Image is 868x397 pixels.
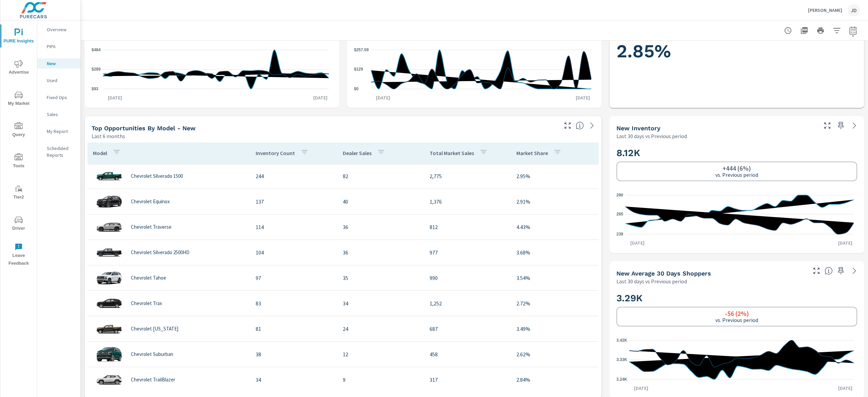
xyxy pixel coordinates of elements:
p: Chevrolet [US_STATE] [131,326,178,332]
h6: -56 (2%) [725,310,749,317]
p: 990 [430,274,506,282]
text: $0 [354,87,359,91]
p: 82 [343,172,419,180]
p: 977 [430,248,506,257]
p: 4.43% [516,223,593,231]
p: 2.91% [516,197,593,206]
p: Total Market Sales [430,150,474,156]
img: glamour [96,370,123,390]
p: Chevrolet Suburban [131,351,173,357]
p: 36 [343,248,419,257]
p: Chevrolet TrailBlazer [131,377,175,383]
img: glamour [96,217,123,237]
text: $93 [92,87,98,91]
a: See more details in report [587,120,597,131]
text: 290 [616,193,623,197]
img: glamour [96,166,123,186]
text: $289 [92,67,101,72]
h2: 8.12K [616,147,857,159]
p: Chevrolet Silverado 2500HD [131,249,190,256]
div: Overview [37,24,80,35]
p: Last 6 months [92,132,125,140]
p: Model [93,150,107,156]
p: 97 [256,274,332,282]
span: Tools [2,153,35,170]
p: 137 [256,197,332,206]
span: Query [2,122,35,139]
p: Chevrolet Tahoe [131,275,166,281]
span: Tier2 [2,185,35,201]
p: 36 [343,223,419,231]
span: Advertise [2,60,35,76]
p: 687 [430,325,506,333]
p: 3.49% [516,325,593,333]
div: nav menu [0,20,37,270]
div: My Report [37,126,80,136]
text: 3.33K [616,358,627,362]
p: 1,252 [430,299,506,307]
p: Inventory Count [256,150,295,156]
span: Save this to your personalized report [835,120,846,131]
div: PIPA [37,41,80,52]
p: New [47,60,75,67]
p: 244 [256,172,332,180]
div: New [37,58,80,69]
span: Driver [2,216,35,232]
p: 104 [256,248,332,257]
div: Scheduled Reports [37,143,80,160]
button: Apply Filters [830,24,844,37]
p: 3.54% [516,274,593,282]
p: Scheduled Reports [47,145,75,158]
span: Save this to your personalized report [835,265,846,276]
p: 3.68% [516,248,593,257]
button: Make Fullscreen [822,120,833,131]
p: [DATE] [309,94,332,101]
h2: 3.29K [616,292,857,304]
p: vs. Previous period [715,172,758,178]
div: Used [37,75,80,86]
text: $129 [354,67,363,72]
p: [DATE] [833,240,857,246]
p: 9 [343,376,419,384]
p: [DATE] [629,385,653,392]
text: 239 [616,232,623,237]
p: My Report [47,128,75,135]
button: Select Date Range [846,24,860,37]
p: Dealer Sales [343,150,372,156]
h1: 2.85% [616,40,857,63]
img: glamour [96,242,123,263]
h5: New Average 30 Days Shoppers [616,270,711,277]
text: 3.42K [616,338,627,343]
text: $257.59 [354,48,369,52]
p: [PERSON_NAME] [808,7,842,13]
h5: Top Opportunities by Model - New [92,125,196,132]
p: 40 [343,197,419,206]
p: 2.84% [516,376,593,384]
img: glamour [96,293,123,314]
p: Chevrolet Equinox [131,198,170,205]
p: Chevrolet Silverado 1500 [131,173,183,179]
p: 38 [256,350,332,358]
p: 458 [430,350,506,358]
p: Sales [47,111,75,118]
p: Chevrolet Traverse [131,224,172,230]
h6: +444 (6%) [723,165,751,172]
span: Leave Feedback [2,243,35,267]
a: See more details in report [849,120,860,131]
text: 265 [616,212,623,216]
p: Market Share [516,150,548,156]
p: Last 30 days vs Previous period [616,132,687,140]
img: glamour [96,268,123,288]
p: PIPA [47,43,75,50]
p: Fixed Ops [47,94,75,101]
p: [DATE] [571,94,595,101]
img: glamour [96,344,123,364]
button: Print Report [814,24,827,37]
text: 3.24K [616,377,627,382]
img: glamour [96,191,123,212]
p: Chevrolet Trax [131,300,162,306]
p: 81 [256,325,332,333]
h5: New Inventory [616,125,660,132]
span: PURE Insights [2,29,35,45]
p: 34 [343,299,419,307]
